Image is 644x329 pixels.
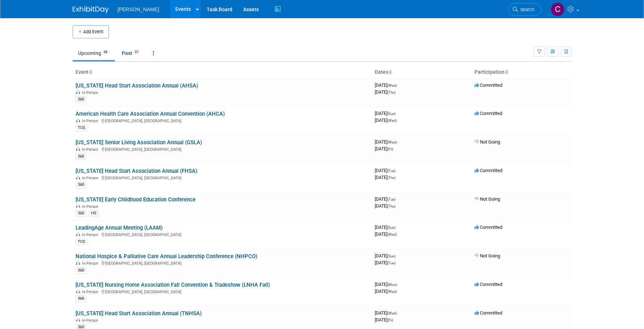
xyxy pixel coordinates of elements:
span: (Mon) [387,283,397,287]
span: - [396,168,398,173]
span: [DATE] [375,196,398,202]
span: In-Person [82,318,100,323]
span: (Fri) [387,147,393,151]
span: [DATE] [375,317,393,322]
span: (Sun) [387,112,395,116]
span: - [396,196,398,202]
a: Past97 [116,46,146,60]
span: In-Person [82,176,100,180]
span: (Tue) [387,169,395,173]
span: (Sun) [387,254,395,258]
span: Search [518,7,534,12]
span: 97 [133,50,141,55]
span: Not Going [475,139,500,145]
span: [DATE] [375,225,398,230]
span: (Tue) [387,197,395,201]
span: [DATE] [375,310,399,316]
a: Sort by Participation Type [505,69,508,75]
img: In-Person Event [76,119,80,122]
span: - [398,310,399,316]
span: [DATE] [375,111,398,116]
span: (Wed) [387,290,397,294]
button: Add Event [73,25,109,38]
span: [DATE] [375,89,395,95]
a: [US_STATE] Head Start Association Annual (FHSA) [76,168,197,174]
span: Committed [475,111,502,116]
a: [US_STATE] Head Start Association Annual (TNHSA) [76,310,202,317]
span: (Fri) [387,318,393,322]
div: 360 [76,153,86,160]
a: LeadingAge Annual Meeting (LAAM) [76,225,163,231]
span: - [396,111,398,116]
span: (Thu) [387,204,395,208]
img: In-Person Event [76,176,80,179]
div: [GEOGRAPHIC_DATA], [GEOGRAPHIC_DATA] [76,146,369,152]
span: Not Going [475,196,500,202]
span: [DATE] [375,289,397,294]
span: (Wed) [387,140,397,144]
span: Committed [475,225,502,230]
span: In-Person [82,261,100,266]
img: In-Person Event [76,147,80,151]
span: In-Person [82,232,100,237]
span: Committed [475,310,502,316]
span: 68 [102,50,110,55]
span: (Sun) [387,226,395,230]
span: - [398,82,399,88]
div: [GEOGRAPHIC_DATA], [GEOGRAPHIC_DATA] [76,117,369,123]
span: (Thu) [387,90,395,94]
div: TCS [76,239,87,245]
img: In-Person Event [76,261,80,265]
span: - [396,225,398,230]
span: [PERSON_NAME] [117,7,159,12]
span: In-Person [82,147,100,152]
a: [US_STATE] Nursing Home Association Fall Convention & Tradeshow (LNHA Fall) [76,282,270,288]
span: Committed [475,168,502,173]
th: Participation [472,66,571,78]
a: Sort by Event Name [89,69,92,75]
span: [DATE] [375,168,398,173]
span: [DATE] [375,117,397,123]
span: - [398,282,399,287]
a: Upcoming68 [73,46,115,60]
span: [DATE] [375,260,395,265]
span: - [396,253,398,258]
div: 360 [76,267,86,274]
img: Cushing Phillips [551,3,564,16]
th: Dates [372,66,472,78]
div: TCS [76,125,87,131]
div: [GEOGRAPHIC_DATA], [GEOGRAPHIC_DATA] [76,260,369,266]
a: [US_STATE] Early Childhood Education Conference [76,196,196,203]
span: (Wed) [387,119,397,123]
span: [DATE] [375,146,393,151]
a: [US_STATE] Senior Living Association Annual (GSLA) [76,139,202,146]
div: 360 [76,210,86,217]
span: In-Person [82,90,100,95]
span: (Wed) [387,232,397,236]
a: American Health Care Association Annual Convention (AHCA) [76,111,225,117]
img: In-Person Event [76,204,80,208]
a: Sort by Start Date [388,69,392,75]
span: Committed [475,282,502,287]
th: Event [73,66,372,78]
span: In-Person [82,290,100,294]
div: [GEOGRAPHIC_DATA], [GEOGRAPHIC_DATA] [76,289,369,294]
span: In-Person [82,204,100,209]
span: [DATE] [375,139,399,145]
div: HS [89,210,99,217]
div: 360 [76,96,86,103]
div: [GEOGRAPHIC_DATA], [GEOGRAPHIC_DATA] [76,175,369,180]
div: 360 [76,181,86,188]
img: In-Person Event [76,290,80,293]
span: [DATE] [375,282,399,287]
span: Not Going [475,253,500,258]
div: [GEOGRAPHIC_DATA], [GEOGRAPHIC_DATA] [76,231,369,237]
img: ExhibitDay [73,6,109,13]
a: [US_STATE] Head Start Association Annual (AHSA) [76,82,198,89]
span: Committed [475,82,502,88]
span: (Wed) [387,311,397,315]
span: [DATE] [375,203,395,209]
img: In-Person Event [76,90,80,94]
span: In-Person [82,119,100,123]
span: (Thu) [387,176,395,180]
